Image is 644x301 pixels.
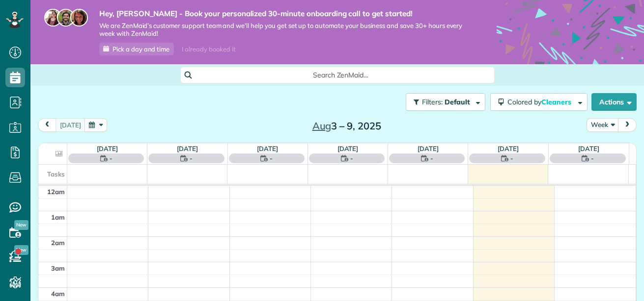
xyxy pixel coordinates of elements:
[541,98,573,106] span: Cleaners
[507,98,575,106] span: Colored by
[490,93,588,111] button: Colored byCleaners
[47,188,65,196] span: 12am
[70,9,88,26] img: michelle-19f622bdf1676172e81f8f8fba1fb50e276960ebfe0243fe18214015130c80e4.jpg
[51,213,65,221] span: 1am
[591,153,594,163] span: -
[337,145,359,152] a: [DATE]
[445,98,471,106] span: Default
[51,239,65,247] span: 2am
[112,45,169,53] span: Pick a day and time
[618,118,637,131] button: next
[430,153,433,163] span: -
[57,9,75,26] img: jorge-587dff0eeaa6aab1f244e6dc62b8924c3b6ad411094392a53c71c6c4a576187d.jpg
[51,264,65,272] span: 3am
[56,118,85,131] button: [DATE]
[401,93,485,111] a: Filters: Default
[14,220,28,230] span: New
[422,98,443,106] span: Filters:
[51,290,65,298] span: 4am
[591,93,637,111] button: Actions
[190,153,193,163] span: -
[110,153,112,163] span: -
[257,145,278,152] a: [DATE]
[285,121,408,131] h2: 3 – 9, 2025
[97,145,118,152] a: [DATE]
[38,118,56,131] button: prev
[44,9,62,26] img: maria-72a9807cf96188c08ef61303f053569d2e2a8a1cde33d635c8a3ac13582a053d.jpg
[47,170,65,178] span: Tasks
[510,153,513,163] span: -
[406,93,485,111] button: Filters: Default
[176,43,241,55] div: I already booked it
[99,22,467,38] span: We are ZenMaid’s customer support team and we’ll help you get set up to automate your business an...
[177,145,198,152] a: [DATE]
[498,145,519,152] a: [DATE]
[418,145,439,152] a: [DATE]
[99,9,467,19] strong: Hey, [PERSON_NAME] - Book your personalized 30-minute onboarding call to get started!
[350,153,353,163] span: -
[578,145,599,152] a: [DATE]
[587,118,619,131] button: Week
[270,153,273,163] span: -
[312,120,332,132] span: Aug
[99,43,174,55] a: Pick a day and time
